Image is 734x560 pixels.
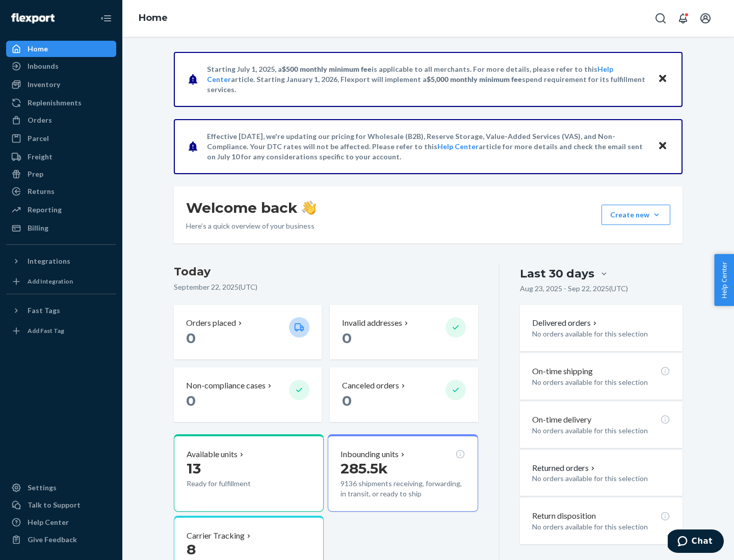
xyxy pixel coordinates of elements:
a: Inbounds [6,58,116,74]
a: Help Center [437,142,479,151]
div: Inventory [28,79,60,90]
span: 0 [342,392,352,409]
div: Help Center [28,517,69,527]
button: Orders placed 0 [174,305,322,359]
div: Reporting [28,205,62,215]
button: Help Center [714,254,734,306]
a: Parcel [6,130,116,147]
div: Prep [28,169,43,179]
p: Effective [DATE], we're updating our pricing for Wholesale (B2B), Reserve Storage, Value-Added Se... [207,131,648,162]
iframe: Opens a widget where you can chat to one of our agents [668,529,724,555]
p: No orders available for this selection [532,329,670,339]
a: Replenishments [6,95,116,111]
div: Last 30 days [520,266,594,282]
a: Billing [6,220,116,236]
p: No orders available for this selection [532,377,670,387]
a: Add Integration [6,273,116,290]
button: Non-compliance cases 0 [174,368,322,422]
div: Talk to Support [28,500,81,510]
p: Non-compliance cases [186,380,266,391]
button: Inbounding units285.5k9136 shipments receiving, forwarding, in transit, or ready to ship [328,434,478,512]
span: 0 [186,329,196,347]
button: Give Feedback [6,531,116,548]
button: Open notifications [673,8,693,29]
button: Create new [601,205,670,225]
button: Returned orders [532,462,597,474]
span: 0 [186,392,196,409]
div: Returns [28,186,55,197]
a: Help Center [6,514,116,530]
button: Delivered orders [532,317,599,329]
button: Canceled orders 0 [330,368,478,422]
a: Freight [6,149,116,165]
img: Flexport logo [11,13,55,23]
span: $5,000 monthly minimum fee [427,75,522,83]
h1: Welcome back [186,199,316,217]
div: Replenishments [28,98,82,108]
div: Home [28,44,48,54]
p: Ready for fulfillment [187,479,281,489]
div: Add Fast Tag [28,326,64,335]
span: 13 [187,460,201,477]
button: Integrations [6,253,116,269]
button: Fast Tags [6,302,116,319]
p: September 22, 2025 ( UTC ) [174,282,478,292]
p: Invalid addresses [342,317,402,329]
span: 8 [187,541,196,558]
div: Freight [28,152,53,162]
p: On-time shipping [532,366,593,377]
span: 0 [342,329,352,347]
a: Returns [6,183,116,200]
h3: Today [174,264,478,280]
span: 285.5k [340,460,388,477]
button: Open account menu [695,8,716,29]
a: Add Fast Tag [6,323,116,339]
p: Canceled orders [342,380,399,391]
div: Give Feedback [28,535,77,545]
div: Fast Tags [28,305,60,316]
a: Home [139,12,168,23]
button: Close [656,139,669,154]
button: Talk to Support [6,497,116,513]
img: hand-wave emoji [302,201,316,215]
p: Carrier Tracking [187,530,245,542]
p: Orders placed [186,317,236,329]
div: Billing [28,223,48,233]
p: 9136 shipments receiving, forwarding, in transit, or ready to ship [340,479,465,499]
div: Settings [28,483,57,493]
p: Available units [187,449,238,460]
button: Close [656,72,669,87]
div: Integrations [28,256,70,266]
button: Close Navigation [96,8,116,29]
p: Here’s a quick overview of your business [186,221,316,231]
div: Orders [28,115,52,125]
a: Settings [6,480,116,496]
a: Prep [6,166,116,182]
div: Add Integration [28,277,73,286]
div: Inbounds [28,61,59,71]
a: Inventory [6,76,116,93]
button: Available units13Ready for fulfillment [174,434,324,512]
ol: breadcrumbs [130,4,176,33]
a: Reporting [6,202,116,218]
div: Parcel [28,133,49,144]
p: Aug 23, 2025 - Sep 22, 2025 ( UTC ) [520,284,628,294]
p: No orders available for this selection [532,426,670,436]
p: Return disposition [532,510,596,522]
p: Inbounding units [340,449,399,460]
p: No orders available for this selection [532,522,670,532]
p: Starting July 1, 2025, a is applicable to all merchants. For more details, please refer to this a... [207,64,648,95]
a: Orders [6,112,116,128]
p: On-time delivery [532,414,591,426]
p: No orders available for this selection [532,473,670,484]
span: $500 monthly minimum fee [282,65,372,73]
button: Invalid addresses 0 [330,305,478,359]
button: Open Search Box [650,8,671,29]
a: Home [6,41,116,57]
